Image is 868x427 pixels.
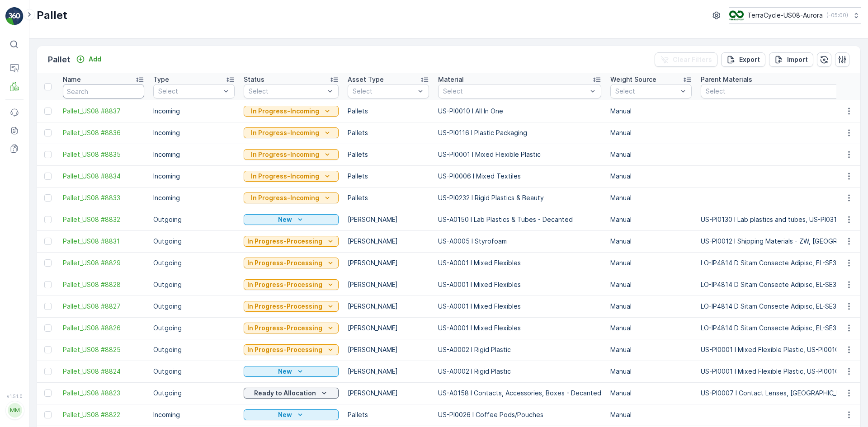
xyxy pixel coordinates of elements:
p: Manual [610,172,692,181]
p: In Progress-Processing [247,258,322,267]
p: [PERSON_NAME] [348,302,429,311]
span: Net Weight : [8,178,47,186]
p: In Progress-Incoming [251,150,319,159]
p: Outgoing [153,367,235,376]
a: Pallet_US08 #8835 [63,150,144,159]
div: Toggle Row Selected [44,303,52,310]
p: Manual [610,345,692,354]
p: Select [615,87,678,96]
p: Manual [610,237,692,246]
div: Toggle Row Selected [44,238,52,245]
p: [PERSON_NAME] [348,237,429,246]
span: Name : [8,148,30,156]
p: Pallets [348,128,429,137]
p: [PERSON_NAME] [348,389,429,398]
button: In Progress-Processing [244,323,339,333]
p: In Progress-Processing [247,324,322,333]
p: Incoming [153,128,235,137]
div: Toggle Row Selected [44,346,52,353]
p: US-PI0116 I Plastic Packaging [438,128,601,137]
p: Incoming [153,107,235,116]
span: Tare Weight : [8,193,51,201]
p: In Progress-Processing [247,280,322,289]
div: Toggle Row Selected [44,259,52,267]
p: US-PI0026 I Coffee Pods/Pouches [438,410,601,419]
span: FD Pallet [48,208,76,216]
a: Pallet_US08 #8832 [63,215,144,224]
p: US-A0150 I Lab Plastics & Tubes - Decanted [438,215,601,224]
p: In Progress-Incoming [251,128,319,137]
p: Incoming [153,193,235,202]
p: Status [244,75,264,84]
p: In Progress-Processing [247,302,322,311]
button: MM [5,401,24,420]
span: - [53,163,56,171]
p: Outgoing [153,215,235,224]
p: Clear Filters [673,55,712,64]
div: Toggle Row Selected [44,411,52,418]
div: Toggle Row Selected [44,324,52,332]
img: logo [5,7,24,25]
p: Pallets [348,150,429,159]
p: Pallet [37,8,67,23]
a: Pallet_US08 #8824 [63,367,144,376]
p: Incoming [153,172,235,181]
button: Ready to Allocation [244,388,339,399]
button: Export [721,52,765,67]
a: Pallet_US08 #8834 [63,172,144,181]
p: Weight Source [610,75,656,84]
a: Pallet_US08 #8837 [63,107,144,116]
p: US-PI0001 I Mixed Flexible Plastic [438,150,601,159]
p: Export [739,55,760,64]
span: Pallet_US08 #8827 [63,302,144,311]
span: Material : [8,223,38,230]
input: Search [63,84,144,99]
p: Manual [610,258,692,267]
p: FD, SO60603, [DATE], #1 [389,8,478,19]
span: Pallet_US08 #8833 [63,193,144,202]
p: Manual [610,410,692,419]
p: Material [438,75,464,84]
p: Outgoing [153,345,235,354]
a: Pallet_US08 #8836 [63,128,144,137]
p: Import [787,55,808,64]
a: Pallet_US08 #8828 [63,280,144,289]
div: Toggle Row Selected [44,129,52,136]
p: US-A0001 I Mixed Flexibles [438,280,601,289]
p: Ready to Allocation [254,389,316,398]
p: In Progress-Processing [247,345,322,354]
p: Outgoing [153,302,235,311]
p: Incoming [153,410,235,419]
p: In Progress-Processing [247,237,322,246]
p: US-A0002 I Rigid Plastic [438,367,601,376]
p: Manual [610,193,692,202]
p: Add [89,55,101,64]
a: Pallet_US08 #8825 [63,345,144,354]
p: In Progress-Incoming [251,172,319,181]
div: MM [8,403,22,418]
a: Pallet_US08 #8829 [63,258,144,267]
p: Manual [610,302,692,311]
button: Clear Filters [655,52,717,67]
p: [PERSON_NAME] [348,215,429,224]
p: Name [63,75,81,84]
button: In Progress-Processing [244,258,339,268]
div: Toggle Row Selected [44,281,52,288]
p: [PERSON_NAME] [348,324,429,333]
span: - [51,193,54,201]
button: In Progress-Incoming [244,192,339,203]
div: Toggle Row Selected [44,389,52,397]
p: Manual [610,150,692,159]
p: Manual [610,107,692,116]
p: In Progress-Incoming [251,107,319,116]
p: Outgoing [153,324,235,333]
p: Select [443,87,587,96]
button: In Progress-Processing [244,279,339,290]
p: Manual [610,280,692,289]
